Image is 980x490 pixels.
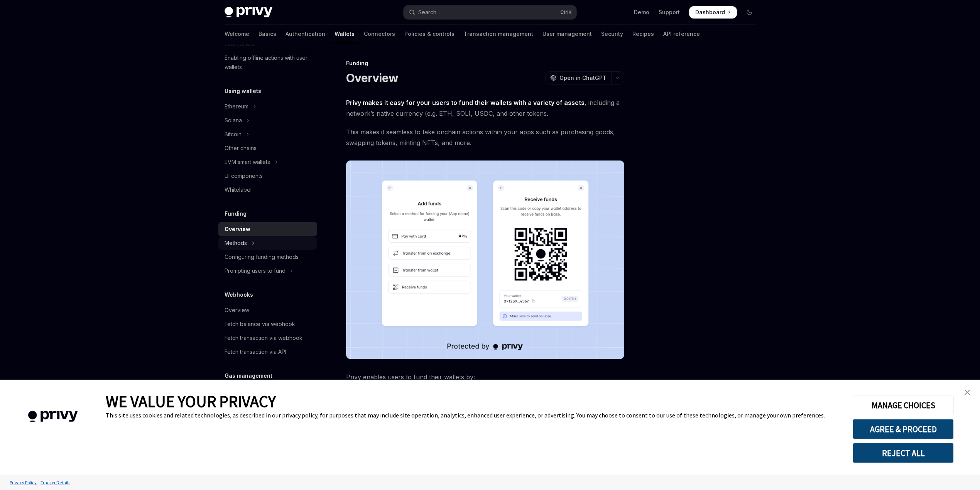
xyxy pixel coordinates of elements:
a: Demo [634,8,649,16]
strong: Privy makes it easy for your users to fund their wallets with a variety of assets [346,99,585,106]
a: Authentication [286,25,325,43]
div: Bitcoin [225,130,242,139]
div: Enabling offline actions with user wallets [225,53,313,72]
a: Other chains [218,141,317,155]
h5: Webhooks [225,290,253,299]
button: Open search [404,5,576,19]
img: company logo [12,400,94,433]
a: User management [542,25,592,43]
div: Other chains [225,144,257,153]
a: Dashboard [689,6,737,19]
a: close banner [960,385,975,400]
div: Fetch balance via webhook [225,319,295,329]
span: Open in ChatGPT [559,74,607,82]
button: AGREE & PROCEED [853,419,954,439]
a: Welcome [225,25,249,43]
span: Privy enables users to fund their wallets by: [346,372,624,382]
a: Whitelabel [218,183,317,197]
div: Configuring funding methods [225,252,299,262]
button: Toggle dark mode [743,6,755,19]
a: Support [659,8,680,16]
a: Overview [218,222,317,236]
div: Funding [346,59,624,67]
span: This makes it seamless to take onchain actions within your apps such as purchasing goods, swappin... [346,127,624,148]
button: REJECT ALL [853,443,954,463]
a: Connectors [364,25,395,43]
button: Toggle Ethereum section [218,100,317,113]
a: UI components [218,169,317,183]
a: API reference [663,25,700,43]
a: Fetch balance via webhook [218,317,317,331]
a: Tracker Details [39,476,72,489]
div: Ethereum [225,102,248,111]
a: Transaction management [464,25,533,43]
a: Policies & controls [404,25,455,43]
h5: Using wallets [225,86,261,96]
button: Open in ChatGPT [545,71,611,84]
a: Overview [218,303,317,317]
button: Toggle Methods section [218,236,317,250]
img: close banner [965,390,970,395]
h1: Overview [346,71,398,85]
img: images/Funding.png [346,161,624,359]
div: Search... [418,8,440,17]
div: Overview [225,306,249,315]
span: Dashboard [695,8,725,16]
button: MANAGE CHOICES [853,395,954,415]
img: dark logo [225,7,272,18]
div: This site uses cookies and related technologies, as described in our privacy policy, for purposes... [106,411,841,419]
button: Toggle Solana section [218,113,317,127]
div: Solana [225,116,242,125]
a: Security [601,25,623,43]
a: Privacy Policy [8,476,39,489]
div: Fetch transaction via webhook [225,333,302,343]
a: Fetch transaction via API [218,345,317,359]
div: UI components [225,171,263,181]
h5: Funding [225,209,247,218]
button: Toggle EVM smart wallets section [218,155,317,169]
div: Methods [225,238,247,248]
span: Ctrl K [560,9,572,15]
a: Basics [259,25,276,43]
span: WE VALUE YOUR PRIVACY [106,391,276,411]
div: Fetch transaction via API [225,347,286,357]
button: Toggle Prompting users to fund section [218,264,317,278]
a: Recipes [632,25,654,43]
div: Prompting users to fund [225,266,286,275]
div: EVM smart wallets [225,157,270,167]
div: Whitelabel [225,185,252,194]
span: , including a network’s native currency (e.g. ETH, SOL), USDC, and other tokens. [346,97,624,119]
a: Wallets [335,25,355,43]
div: Overview [225,225,250,234]
a: Configuring funding methods [218,250,317,264]
a: Enabling offline actions with user wallets [218,51,317,74]
button: Toggle Bitcoin section [218,127,317,141]
h5: Gas management [225,371,272,380]
a: Fetch transaction via webhook [218,331,317,345]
